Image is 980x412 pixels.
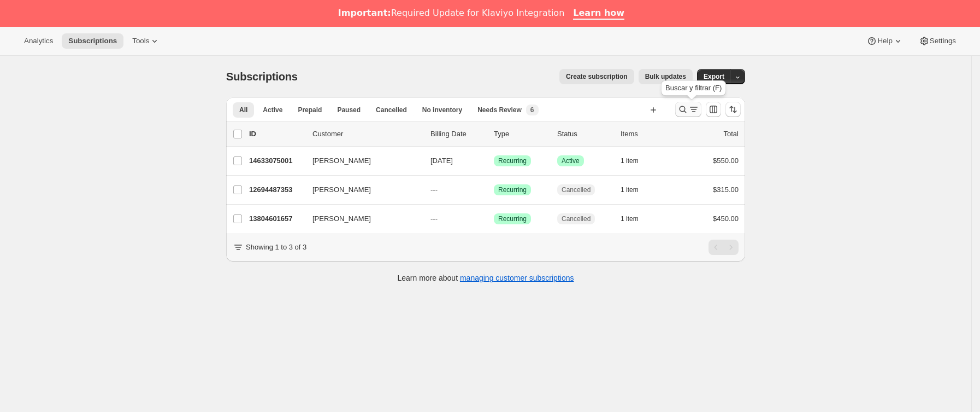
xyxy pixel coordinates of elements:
span: $550.00 [713,156,739,165]
button: 1 item [621,153,651,169]
div: 12694487353[PERSON_NAME]---LogradoRecurringCancelled1 item$315.00 [249,182,739,198]
button: Personalizar el orden y la visibilidad de las columnas de la tabla [706,102,721,117]
span: Create subscription [566,72,628,81]
button: 1 item [621,182,651,198]
button: Subscriptions [62,33,123,49]
a: Learn how [573,8,624,20]
nav: Paginación [709,240,739,255]
a: managing customer subscriptions [460,274,574,282]
span: Paused [337,106,361,114]
span: Cancelled [376,106,407,114]
span: Bulk updates [645,72,686,81]
p: 13804601657 [249,213,304,224]
button: Settings [912,33,963,49]
p: Customer [312,129,422,140]
p: 12694487353 [249,184,304,195]
p: Total [724,129,739,140]
button: Tools [126,33,167,49]
span: 1 item [621,156,639,165]
span: Recurring [498,185,527,194]
span: $315.00 [713,185,739,194]
span: No inventory [422,106,462,114]
div: Required Update for Klaviyo Integration [338,8,564,19]
span: [PERSON_NAME] [312,184,371,195]
span: Prepaid [298,106,322,114]
p: Learn more about [398,272,574,283]
button: [PERSON_NAME] [306,210,415,228]
span: Analytics [24,37,53,45]
span: Settings [930,37,956,45]
span: All [239,106,247,114]
p: Status [557,129,612,140]
span: [DATE] [430,156,453,165]
div: Type [494,129,548,140]
span: [PERSON_NAME] [312,213,371,224]
span: 6 [530,106,534,114]
span: --- [430,214,438,223]
button: Help [860,33,910,49]
span: $450.00 [713,214,739,223]
button: 1 item [621,211,651,227]
div: 13804601657[PERSON_NAME]---LogradoRecurringCancelled1 item$450.00 [249,211,739,227]
span: --- [430,185,438,194]
span: Active [263,106,282,114]
span: Subscriptions [68,37,117,45]
p: Billing Date [430,129,485,140]
span: Export [704,72,724,81]
span: Needs Review [477,106,522,114]
p: 14633075001 [249,155,304,166]
button: Ordenar los resultados [725,102,741,117]
div: 14633075001[PERSON_NAME][DATE]LogradoRecurringLogradoActive1 item$550.00 [249,153,739,169]
button: Analytics [17,33,60,49]
button: Create subscription [559,69,634,84]
span: 1 item [621,185,639,194]
span: Tools [132,37,149,45]
span: Active [562,156,580,165]
span: Cancelled [562,185,591,194]
button: Export [697,69,731,84]
button: [PERSON_NAME] [306,181,415,199]
div: Items [621,129,675,140]
button: [PERSON_NAME] [306,152,415,170]
span: Cancelled [562,214,591,223]
button: Bulk updates [639,69,693,84]
span: [PERSON_NAME] [312,155,371,166]
button: Crear vista nueva [645,102,662,118]
button: Buscar y filtrar resultados [675,102,701,117]
p: ID [249,129,304,140]
span: Help [877,37,892,45]
b: Important: [338,8,391,18]
span: 1 item [621,214,639,223]
div: IDCustomerBilling DateTypeStatusItemsTotal [249,129,739,140]
p: Showing 1 to 3 of 3 [246,242,306,253]
span: Recurring [498,156,527,165]
span: Recurring [498,214,527,223]
span: Subscriptions [226,71,298,83]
